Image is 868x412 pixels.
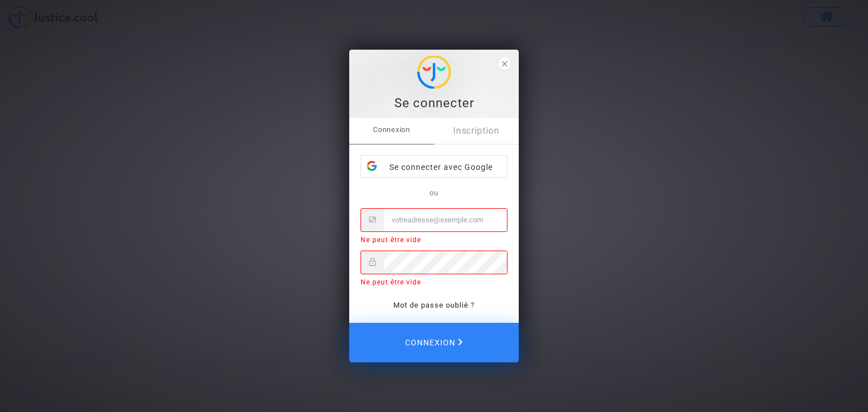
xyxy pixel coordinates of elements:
input: Email [384,209,507,231]
div: Se connecter [355,95,513,112]
a: Mot de passe oublié ? [393,301,475,309]
span: close [498,58,511,70]
div: Ne peut être vide [361,277,507,287]
span: Connexion [405,331,463,354]
a: Inscription [434,118,519,144]
span: Connexion [349,118,434,142]
input: Password [384,251,507,274]
div: Ne peut être vide [361,235,507,245]
span: ou [429,189,439,197]
div: Se connecter avec Google [361,156,507,178]
button: Connexion [349,323,519,362]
